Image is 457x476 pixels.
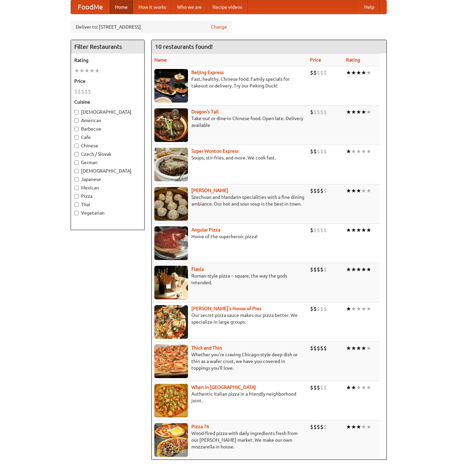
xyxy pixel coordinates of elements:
[84,88,88,95] li: $
[313,148,317,155] li: $
[356,108,361,116] li: ★
[361,187,366,194] li: ★
[74,88,78,95] li: $
[356,226,361,234] li: ★
[366,384,371,391] li: ★
[74,67,79,74] li: ★
[346,69,351,76] li: ★
[323,148,327,155] li: $
[74,109,141,115] label: [DEMOGRAPHIC_DATA]
[317,108,320,116] li: $
[346,384,351,391] li: ★
[366,226,371,234] li: ★
[346,148,351,155] li: ★
[361,384,366,391] li: ★
[351,148,356,155] li: ★
[71,0,110,14] a: FoodMe
[323,108,327,116] li: $
[323,226,327,234] li: $
[74,193,141,199] label: Pizza
[74,159,141,166] label: German
[361,423,366,431] li: ★
[320,423,323,431] li: $
[361,148,366,155] li: ★
[310,148,313,155] li: $
[313,69,317,76] li: $
[366,187,371,194] li: ★
[323,384,327,391] li: $
[310,344,313,352] li: $
[154,69,188,103] img: beijing.jpg
[74,78,141,84] h5: Price
[74,194,79,198] input: Pizza
[81,88,84,95] li: $
[191,148,239,154] a: Super Wonton Express
[191,385,256,390] b: When in [GEOGRAPHIC_DATA]
[154,423,188,457] img: pizza76.jpg
[320,344,323,352] li: $
[356,344,361,352] li: ★
[323,305,327,313] li: $
[154,115,305,129] p: Take-out or dine-in Chinese food. Open late. Delivery available
[313,423,317,431] li: $
[191,188,228,193] a: [PERSON_NAME]
[317,187,320,194] li: $
[191,424,209,429] b: Pizza 76
[313,226,317,234] li: $
[361,69,366,76] li: ★
[320,108,323,116] li: $
[361,266,366,273] li: ★
[366,108,371,116] li: ★
[320,305,323,313] li: $
[351,384,356,391] li: ★
[356,187,361,194] li: ★
[79,67,84,74] li: ★
[71,40,144,53] h4: Filter Restaurants
[313,187,317,194] li: $
[361,226,366,234] li: ★
[356,423,361,431] li: ★
[323,69,327,76] li: $
[74,201,141,208] label: Thai
[74,168,141,174] label: [DEMOGRAPHIC_DATA]
[191,345,222,351] a: Thick and Thin
[313,266,317,273] li: $
[323,187,327,194] li: $
[191,70,224,75] a: Beijing Express
[74,210,141,216] label: Vegetarian
[74,186,79,190] input: Mexican
[154,194,305,207] p: Szechuan and Mandarin specialities with a fine dining ambiance. Our hot and sour soup is the best...
[172,0,207,14] a: Who we are
[154,351,305,371] p: Whether you're craving Chicago-style deep dish or thin as a wafer crust, we have you covered in t...
[154,305,188,339] img: luigis.jpg
[191,266,204,272] b: Flavia
[154,57,167,63] a: Name
[356,384,361,391] li: ★
[74,125,141,132] label: Barbecue
[323,423,327,431] li: $
[359,0,380,14] a: Help
[346,423,351,431] li: ★
[366,305,371,313] li: ★
[313,305,317,313] li: $
[351,305,356,313] li: ★
[351,69,356,76] li: ★
[310,187,313,194] li: $
[191,227,220,232] a: Angular Pizza
[154,148,188,181] img: superwonton.jpg
[94,67,100,74] li: ★
[351,344,356,352] li: ★
[191,306,261,311] b: [PERSON_NAME]'s House of Pies
[154,226,188,260] img: angular.jpg
[154,108,188,142] img: dragon.jpg
[191,109,219,114] b: Dragon's Tail
[366,266,371,273] li: ★
[317,423,320,431] li: $
[310,423,313,431] li: $
[84,67,89,74] li: ★
[310,108,313,116] li: $
[317,305,320,313] li: $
